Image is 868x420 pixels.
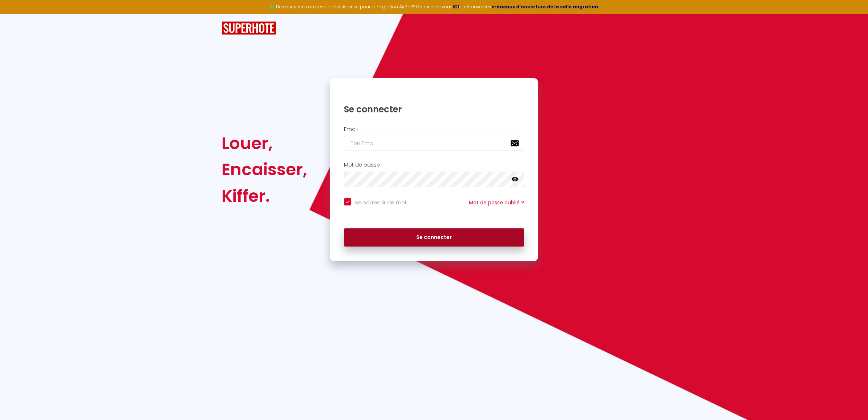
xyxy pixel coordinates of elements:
button: Ouvrir le widget de chat LiveChat [6,3,28,25]
h1: Se connecter [344,104,524,115]
div: Kiffer. [222,183,307,209]
button: Se connecter [344,228,524,247]
div: Encaisser, [222,156,307,183]
a: Mot de passe oublié ? [469,199,524,206]
a: ICI [453,4,459,10]
h2: Mot de passe [344,162,524,168]
div: Louer, [222,130,307,156]
img: SuperHote logo [222,21,276,35]
a: créneaux d'ouverture de la salle migration [491,4,598,10]
h2: Email [344,126,524,132]
input: Ton Email [344,136,524,151]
